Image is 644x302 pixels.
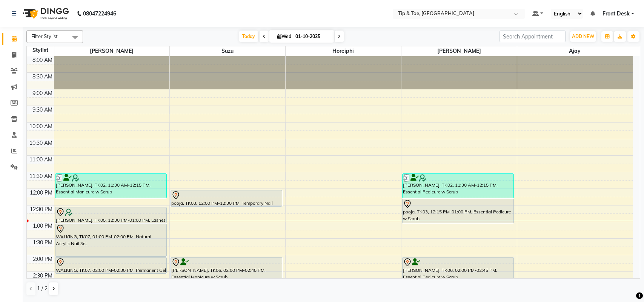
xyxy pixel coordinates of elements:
div: [PERSON_NAME], TK05, 12:30 PM-01:00 PM, Lashes Touch - Up [55,207,166,223]
span: ADD NEW [572,34,594,39]
span: Horeiphi [286,46,401,56]
div: 2:30 PM [31,272,54,280]
span: [PERSON_NAME] [401,46,517,56]
div: 10:00 AM [28,123,54,130]
span: Ajay [517,46,633,56]
div: 1:30 PM [31,239,54,247]
span: [PERSON_NAME] [54,46,170,56]
div: 12:00 PM [28,189,54,197]
div: pooja, TK03, 12:00 PM-12:30 PM, Temporary Nail Extension [171,190,282,206]
b: 08047224946 [83,3,116,24]
input: Search Appointment [500,31,566,42]
div: 9:00 AM [31,89,54,97]
span: Suzu [170,46,285,56]
span: Front Desk [603,10,630,18]
div: 2:00 PM [31,255,54,263]
div: 11:00 AM [28,156,54,164]
button: ADD NEW [570,31,596,42]
div: Stylist [27,46,54,54]
div: 1:00 PM [31,222,54,230]
div: [PERSON_NAME], TK06, 02:00 PM-02:45 PM, Essential Pedicure w Scrub [403,258,513,282]
div: 12:30 PM [28,205,54,213]
div: [PERSON_NAME], TK02, 11:30 AM-12:15 PM, Essential Manicure w Scrub [55,174,166,198]
span: Filter Stylist [31,33,58,39]
input: 2025-10-01 [293,31,331,42]
div: 8:30 AM [31,73,54,81]
div: 9:30 AM [31,106,54,114]
div: WALKING, TK07, 01:00 PM-02:00 PM, Natural Acrylic Nail Set [55,224,166,256]
span: 1 / 2 [37,285,48,293]
img: logo [19,3,71,24]
div: WALKING, TK07, 02:00 PM-02:30 PM, Permanent Gel Polish [55,258,166,273]
div: 10:30 AM [28,139,54,147]
div: 11:30 AM [28,172,54,180]
div: [PERSON_NAME], TK06, 02:00 PM-02:45 PM, Essential Manicure w Scrub [171,258,282,282]
div: [PERSON_NAME], TK02, 11:30 AM-12:15 PM, Essential Pedicure w Scrub [403,174,513,198]
span: Today [239,31,258,42]
div: pooja, TK03, 12:15 PM-01:00 PM, Essential Pedicure w Scrub [403,199,513,223]
span: Wed [275,34,293,39]
div: 8:00 AM [31,56,54,64]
